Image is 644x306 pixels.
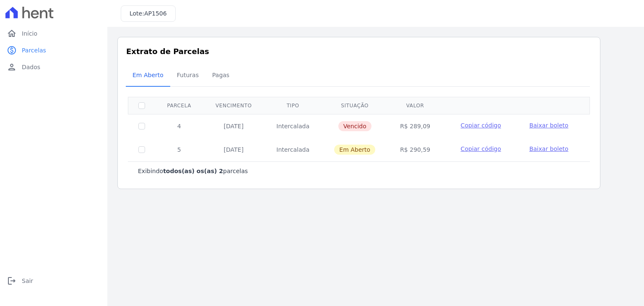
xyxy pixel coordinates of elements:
[22,63,40,71] span: Dados
[7,62,17,72] i: person
[529,121,568,130] a: Baixar boleto
[3,272,104,289] a: logoutSair
[388,114,442,138] td: R$ 289,09
[22,277,33,285] span: Sair
[155,114,203,138] td: 4
[7,276,17,286] i: logout
[452,121,509,130] button: Copiar código
[7,45,17,55] i: paid
[203,138,265,161] td: [DATE]
[130,9,167,18] h3: Lote:
[163,168,223,174] b: todos(as) os(as) 2
[203,97,265,114] th: Vencimento
[3,25,104,42] a: homeInício
[155,138,203,161] td: 5
[264,114,322,138] td: Intercalada
[529,145,568,152] span: Baixar boleto
[126,46,592,57] h3: Extrato de Parcelas
[127,67,169,83] span: Em Aberto
[461,122,501,129] span: Copiar código
[264,97,322,114] th: Tipo
[529,145,568,153] a: Baixar boleto
[7,29,17,39] i: home
[529,122,568,129] span: Baixar boleto
[126,65,170,87] a: Em Aberto
[322,97,388,114] th: Situação
[155,97,203,114] th: Parcela
[338,121,371,131] span: Vencido
[388,138,442,161] td: R$ 290,59
[203,114,265,138] td: [DATE]
[334,145,375,155] span: Em Aberto
[264,138,322,161] td: Intercalada
[172,67,204,83] span: Futuras
[452,145,509,153] button: Copiar código
[205,65,236,87] a: Pagas
[138,167,248,175] p: Exibindo parcelas
[22,46,46,54] span: Parcelas
[207,67,234,83] span: Pagas
[388,97,442,114] th: Valor
[3,59,104,75] a: personDados
[170,65,205,87] a: Futuras
[22,29,37,38] span: Início
[461,145,501,152] span: Copiar código
[144,10,167,17] span: AP1506
[3,42,104,59] a: paidParcelas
